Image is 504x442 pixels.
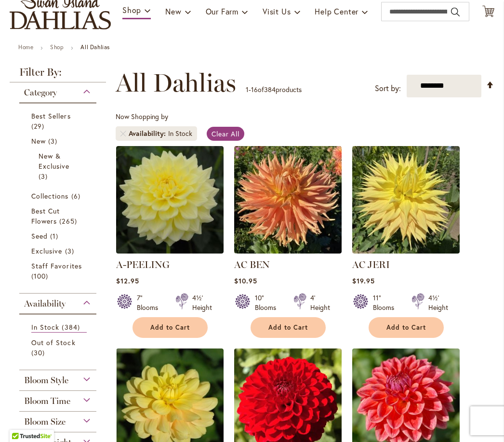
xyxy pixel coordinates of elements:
span: $10.95 [234,276,257,285]
span: In Stock [31,322,59,332]
div: In Stock [168,129,192,138]
span: Our Farm [206,6,239,16]
iframe: Launch Accessibility Center [7,408,34,435]
span: All Dahlias [116,68,236,97]
span: Add to Cart [386,323,426,332]
span: Help Center [315,6,358,16]
span: Clear All [212,129,240,138]
span: Availability [24,298,66,309]
span: Out of Stock [31,338,76,347]
span: $19.95 [352,276,375,285]
a: New &amp; Exclusive [39,151,80,181]
div: 10" Blooms [255,293,282,312]
a: AC Jeri [352,246,460,255]
img: AC BEN [234,146,342,254]
span: 384 [264,85,276,94]
a: In Stock 384 [31,322,87,333]
button: Add to Cart [369,317,444,338]
img: A-Peeling [116,146,224,254]
span: 384 [62,322,82,332]
span: 29 [31,121,47,131]
button: Add to Cart [133,317,208,338]
label: Sort by: [375,80,401,97]
span: 3 [39,171,50,181]
span: Shop [122,5,141,15]
span: 1 [246,85,249,94]
span: 3 [65,246,77,256]
a: Shop [50,43,64,51]
button: Add to Cart [251,317,326,338]
span: 100 [31,271,51,281]
a: Seed [31,231,87,241]
span: Exclusive [31,246,62,255]
span: 30 [31,348,47,358]
span: Now Shopping by [116,112,168,121]
span: $12.95 [116,276,139,285]
a: Collections [31,191,87,201]
span: Visit Us [263,6,291,16]
span: Seed [31,231,48,241]
span: New [31,136,46,146]
span: 3 [48,136,60,146]
div: 4' Height [310,293,330,312]
span: New & Exclusive [39,151,69,171]
span: Bloom Time [24,396,70,406]
span: Best Sellers [31,111,71,121]
span: Best Cut Flowers [31,206,60,226]
a: Best Sellers [31,111,87,131]
a: Home [18,43,33,51]
span: Bloom Size [24,416,66,427]
a: Remove Availability In Stock [120,131,126,136]
span: 16 [251,85,258,94]
a: Staff Favorites [31,261,87,281]
span: Category [24,87,57,98]
span: Add to Cart [268,323,308,332]
img: AC Jeri [352,146,460,254]
span: New [165,6,181,16]
div: 7" Blooms [137,293,164,312]
a: Exclusive [31,246,87,256]
div: 4½' Height [428,293,448,312]
a: AC BEN [234,246,342,255]
a: A-PEELING [116,259,170,270]
span: 6 [71,191,83,201]
div: 4½' Height [192,293,212,312]
a: AC BEN [234,259,270,270]
a: Best Cut Flowers [31,206,87,226]
div: 11" Blooms [373,293,400,312]
span: Availability [129,129,168,138]
span: 265 [59,216,79,226]
a: Out of Stock 30 [31,337,87,358]
a: Clear All [207,127,245,141]
p: - of products [246,82,302,97]
strong: Filter By: [10,67,106,82]
a: New [31,136,87,146]
a: AC JERI [352,259,390,270]
strong: All Dahlias [80,43,110,51]
span: Collections [31,191,69,201]
a: A-Peeling [116,246,224,255]
span: Add to Cart [150,323,190,332]
span: 1 [50,231,61,241]
span: Staff Favorites [31,261,82,270]
span: Bloom Style [24,375,68,386]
